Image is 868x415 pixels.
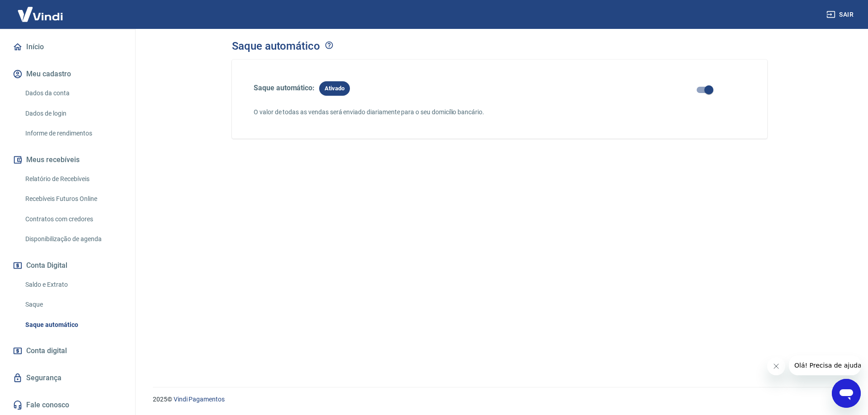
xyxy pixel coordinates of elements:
[11,0,70,28] img: Vindi
[11,150,124,170] button: Meus recebíveis
[11,37,124,57] a: Início
[232,40,767,52] h3: Saque automático
[22,190,124,208] a: Recebíveis Futuros Online
[153,395,846,404] p: 2025 ©
[319,84,350,93] span: Ativado
[22,316,124,334] a: Saque automático
[825,6,857,23] button: Sair
[11,341,124,361] a: Conta digital
[789,355,861,375] iframe: Mensagem da empresa
[5,6,76,14] span: Olá! Precisa de ajuda?
[11,64,124,84] button: Meu cadastro
[254,107,745,117] p: O valor de todas as vendas será enviado diariamente para o seu domicílio bancário.
[254,84,350,92] span: Saque automático:
[22,84,124,103] a: Dados da conta
[832,379,861,408] iframe: Botão para abrir a janela de mensagens
[11,256,124,275] button: Conta Digital
[22,295,124,314] a: Saque
[174,396,225,403] a: Vindi Pagamentos
[26,345,67,357] span: Conta digital
[11,395,124,415] a: Fale conosco
[22,230,124,248] a: Disponibilização de agenda
[767,357,785,375] iframe: Fechar mensagem
[22,210,124,228] a: Contratos com credores
[11,368,124,388] a: Segurança
[325,41,334,50] svg: O saque automático ajuda na gestão do fluxo de caixa, disponibilizando seu dinheiro de forma rápi...
[22,104,124,123] a: Dados de login
[22,170,124,188] a: Relatório de Recebíveis
[22,124,124,143] a: Informe de rendimentos
[22,275,124,294] a: Saldo e Extrato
